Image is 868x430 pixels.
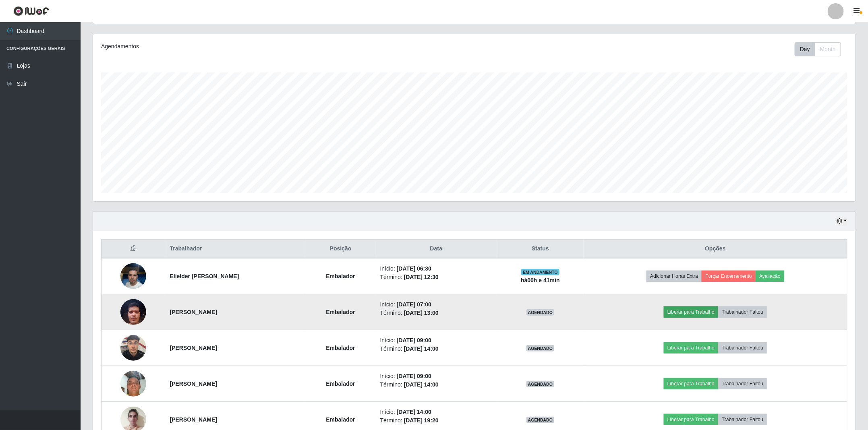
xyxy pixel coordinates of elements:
button: Adicionar Horas Extra [646,271,702,282]
time: [DATE] 14:00 [404,345,439,352]
time: [DATE] 14:00 [404,381,439,388]
button: Forçar Encerramento [702,271,756,282]
strong: Embalador [326,273,355,279]
li: Término: [380,345,492,353]
th: Status [497,240,584,258]
time: [DATE] 07:00 [397,301,431,308]
img: 1739842917776.jpeg [120,366,146,401]
th: Data [375,240,497,258]
strong: Embalador [326,380,355,387]
li: Início: [380,408,492,416]
div: First group [795,42,841,56]
time: [DATE] 09:00 [397,337,431,343]
button: Month [815,42,841,56]
button: Trabalhador Faltou [718,378,767,389]
li: Início: [380,265,492,273]
span: AGENDADO [526,309,555,316]
strong: há 00 h e 41 min [521,277,560,283]
span: EM ANDAMENTO [521,269,559,275]
strong: Elielder [PERSON_NAME] [170,273,239,279]
li: Término: [380,380,492,389]
time: [DATE] 06:30 [397,265,431,272]
time: [DATE] 14:00 [397,409,431,415]
span: AGENDADO [526,417,555,423]
div: Agendamentos [101,42,405,51]
button: Trabalhador Faltou [718,342,767,354]
strong: [PERSON_NAME] [170,416,217,423]
th: Trabalhador [165,240,306,258]
strong: [PERSON_NAME] [170,345,217,351]
img: 1745009989662.jpeg [120,253,146,299]
time: [DATE] 13:00 [404,310,439,316]
th: Posição [306,240,375,258]
strong: [PERSON_NAME] [170,380,217,387]
li: Início: [380,336,492,345]
li: Início: [380,300,492,309]
strong: [PERSON_NAME] [170,309,217,315]
button: Avaliação [756,271,784,282]
button: Liberar para Trabalho [664,342,718,354]
time: [DATE] 09:00 [397,373,431,379]
li: Início: [380,372,492,380]
time: [DATE] 12:30 [404,274,439,280]
strong: Embalador [326,309,355,315]
button: Day [795,42,815,56]
button: Liberar para Trabalho [664,306,718,318]
time: [DATE] 19:20 [404,417,439,424]
div: Toolbar with button groups [795,42,847,56]
span: AGENDADO [526,381,555,387]
button: Liberar para Trabalho [664,414,718,425]
button: Liberar para Trabalho [664,378,718,389]
th: Opções [584,240,847,258]
button: Trabalhador Faltou [718,306,767,318]
span: AGENDADO [526,345,555,351]
img: 1740566003126.jpeg [120,295,146,329]
li: Término: [380,273,492,281]
strong: Embalador [326,345,355,351]
img: CoreUI Logo [13,6,49,16]
button: Trabalhador Faltou [718,414,767,425]
li: Término: [380,416,492,425]
img: 1753794100219.jpeg [120,331,146,365]
strong: Embalador [326,416,355,423]
li: Término: [380,309,492,317]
